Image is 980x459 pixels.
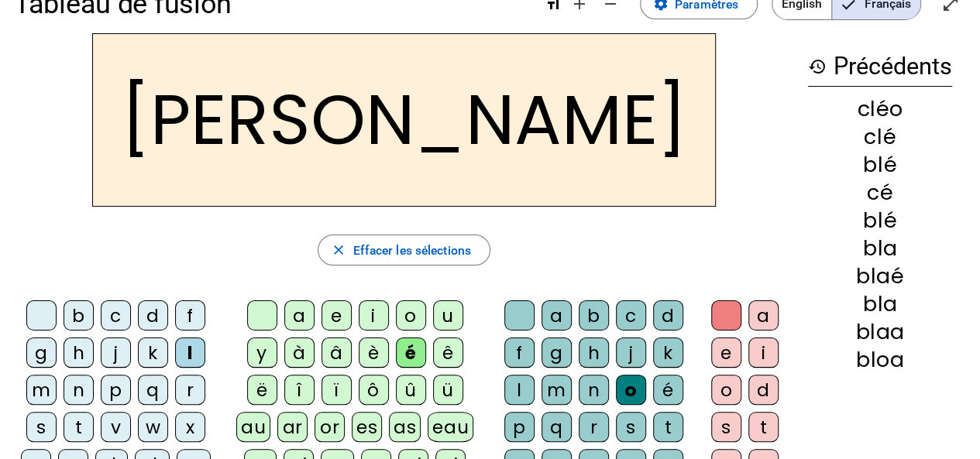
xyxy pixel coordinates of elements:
div: o [711,375,741,405]
div: x [175,412,205,442]
div: o [396,300,426,331]
div: blaa [808,321,952,342]
div: c [101,300,131,331]
div: t [64,412,94,442]
div: cléo [808,98,952,119]
div: î [284,375,315,405]
div: l [504,375,535,405]
div: l [175,337,205,368]
div: t [748,412,779,442]
div: au [236,412,270,442]
div: s [711,412,741,442]
div: k [653,337,683,368]
div: ë [247,375,277,405]
div: y [247,337,277,368]
button: Effacer les sélections [318,235,490,265]
div: i [748,337,779,368]
div: n [579,375,609,405]
div: ô [359,375,389,405]
div: a [284,300,315,331]
div: eau [428,412,473,442]
div: p [504,412,535,442]
div: g [26,337,57,368]
mat-icon: history [808,57,827,76]
div: û [396,375,426,405]
div: clé [808,126,952,147]
div: é [396,337,426,368]
div: f [175,300,205,331]
div: h [64,337,94,368]
span: Effacer les sélections [352,240,470,261]
div: ï [322,375,352,405]
div: r [175,375,205,405]
div: bloa [808,349,952,370]
div: n [64,375,94,405]
div: h [579,337,609,368]
div: â [322,337,352,368]
div: d [653,300,683,331]
div: v [101,412,131,442]
div: ar [277,412,308,442]
div: c [616,300,646,331]
div: u [433,300,463,331]
div: blé [808,210,952,231]
div: d [138,300,168,331]
div: e [711,337,741,368]
div: b [579,300,609,331]
div: m [26,375,57,405]
div: a [748,300,779,331]
div: t [653,412,683,442]
div: b [64,300,94,331]
h3: Précédents [808,47,952,87]
div: d [748,375,779,405]
div: es [352,412,382,442]
div: blé [808,154,952,175]
div: à [284,337,315,368]
div: p [101,375,131,405]
div: é [653,375,683,405]
div: q [542,412,572,442]
div: r [579,412,609,442]
div: e [322,300,352,331]
div: k [138,337,168,368]
div: w [138,412,168,442]
div: i [359,300,389,331]
div: m [542,375,572,405]
div: ê [433,337,463,368]
div: blaé [808,265,952,286]
div: ü [433,375,463,405]
div: è [359,337,389,368]
div: a [542,300,572,331]
div: g [542,337,572,368]
div: o [616,375,646,405]
div: j [101,337,131,368]
div: or [315,412,345,442]
h2: [PERSON_NAME] [92,33,716,207]
div: f [504,337,535,368]
div: as [389,412,421,442]
mat-icon: close [331,242,346,258]
div: j [616,337,646,368]
div: bla [808,293,952,314]
div: s [26,412,57,442]
div: s [616,412,646,442]
div: cé [808,182,952,203]
div: bla [808,238,952,259]
div: q [138,375,168,405]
